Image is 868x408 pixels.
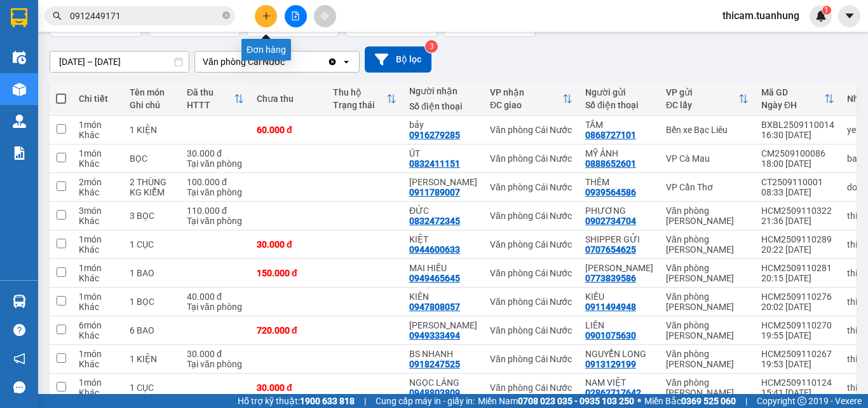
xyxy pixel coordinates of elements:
[484,82,579,116] th: Toggle SortBy
[376,394,475,408] span: Cung cấp máy in - giấy in:
[585,206,653,216] div: PHƯƠNG
[490,87,562,97] div: VP nhận
[490,383,573,393] div: Văn phòng Cái Nước
[490,211,573,221] div: Văn phòng Cái Nước
[761,158,834,169] div: 18:00 [DATE]
[409,263,477,273] div: MAI HIẾU
[666,320,749,341] div: Văn phòng [PERSON_NAME]
[490,325,573,335] div: Văn phòng Cái Nước
[761,234,834,244] div: HCM2509110289
[50,52,189,72] input: Select a date range.
[409,187,460,197] div: 0911789007
[712,8,810,24] span: thicam.tuanhung
[187,100,234,110] div: HTTT
[666,125,749,135] div: Bến xe Bạc Liêu
[585,234,653,244] div: SHIPPER GỬI
[490,268,573,278] div: Văn phòng Cái Nước
[409,177,477,187] div: HOÀNG ANH
[333,87,386,97] div: Thu hộ
[585,330,636,341] div: 0901075630
[364,394,366,408] span: |
[13,381,25,393] span: message
[130,325,174,335] div: 6 BAO
[666,263,749,283] div: Văn phòng [PERSON_NAME]
[815,10,827,22] img: icon-new-feature
[585,158,636,169] div: 0888652601
[761,302,834,312] div: 20:02 [DATE]
[130,87,174,97] div: Tên món
[745,394,747,408] span: |
[409,234,477,244] div: KIỆT
[130,211,174,221] div: 3 BỌC
[637,398,641,404] span: ⚪️
[203,55,285,68] div: Văn phòng Cái Nước
[187,349,244,359] div: 30.000 đ
[409,130,460,140] div: 0916279285
[844,10,855,22] span: caret-down
[238,394,355,408] span: Hỗ trợ kỹ thuật:
[761,377,834,388] div: HCM2509110124
[585,177,653,187] div: THÊM
[79,388,117,398] div: Khác
[257,325,320,335] div: 720.000 đ
[409,302,460,312] div: 0947808057
[13,353,25,365] span: notification
[13,83,26,96] img: warehouse-icon
[409,216,460,226] div: 0832472345
[79,263,117,273] div: 1 món
[79,273,117,283] div: Khác
[585,216,636,226] div: 0902734704
[79,359,117,369] div: Khác
[409,86,477,96] div: Người nhận
[130,125,174,135] div: 1 KIỆN
[838,5,860,27] button: caret-down
[822,6,831,15] sup: 1
[666,182,749,192] div: VP Cần Thơ
[79,130,117,140] div: Khác
[490,297,573,307] div: Văn phòng Cái Nước
[761,263,834,273] div: HCM2509110281
[13,324,25,336] span: question-circle
[585,263,653,273] div: LINH THẢO
[585,388,641,398] div: 02862717642
[761,100,824,110] div: Ngày ĐH
[761,320,834,330] div: HCM2509110270
[130,383,174,393] div: 1 CỤC
[409,292,477,302] div: KIÊN
[187,292,244,302] div: 40.000 đ
[490,125,573,135] div: Văn phòng Cái Nước
[585,359,636,369] div: 0913129199
[409,273,460,283] div: 0949465645
[409,158,460,169] div: 0832411151
[761,130,834,140] div: 16:30 [DATE]
[660,82,755,116] th: Toggle SortBy
[761,292,834,302] div: HCM2509110276
[187,302,244,312] div: Tại văn phòng
[79,302,117,312] div: Khác
[79,158,117,169] div: Khác
[341,57,351,67] svg: open
[761,359,834,369] div: 19:53 [DATE]
[425,40,438,53] sup: 3
[644,394,736,408] span: Miền Bắc
[666,349,749,369] div: Văn phòng [PERSON_NAME]
[79,177,117,187] div: 2 món
[130,177,174,197] div: 2 THÙNG KG KIỂM
[409,101,477,111] div: Số điện thoại
[187,206,244,216] div: 110.000 đ
[585,377,653,388] div: NAM VIỆT
[130,297,174,307] div: 1 BỌC
[187,158,244,169] div: Tại văn phòng
[761,87,824,97] div: Mã GD
[585,273,636,283] div: 0773839586
[327,82,403,116] th: Toggle SortBy
[761,330,834,341] div: 19:55 [DATE]
[257,94,320,104] div: Chưa thu
[585,320,653,330] div: LIÊN
[79,148,117,158] div: 1 món
[490,182,573,192] div: Văn phòng Cái Nước
[257,268,320,278] div: 150.000 đ
[490,100,562,110] div: ĐC giao
[285,5,307,27] button: file-add
[79,244,117,255] div: Khác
